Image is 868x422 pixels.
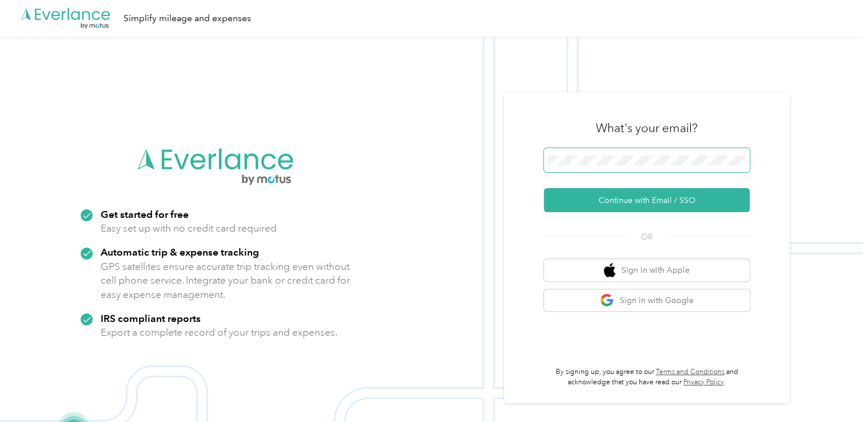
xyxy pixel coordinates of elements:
div: Simplify mileage and expenses [124,11,251,26]
p: By signing up, you agree to our and acknowledge that you have read our . [544,367,750,387]
img: google logo [600,293,614,308]
strong: IRS compliant reports [101,312,201,324]
button: Continue with Email / SSO [544,188,750,212]
button: apple logoSign in with Apple [544,259,750,281]
h3: What's your email? [596,120,698,136]
p: GPS satellites ensure accurate trip tracking even without cell phone service. Integrate your bank... [101,260,351,302]
a: Terms and Conditions [656,368,724,376]
p: Easy set up with no credit card required [101,221,277,236]
strong: Get started for free [101,208,189,220]
button: google logoSign in with Google [544,289,750,312]
span: OR [627,231,667,243]
img: apple logo [604,263,615,277]
strong: Automatic trip & expense tracking [101,246,259,258]
p: Export a complete record of your trips and expenses. [101,325,337,340]
a: Privacy Policy [683,378,724,387]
